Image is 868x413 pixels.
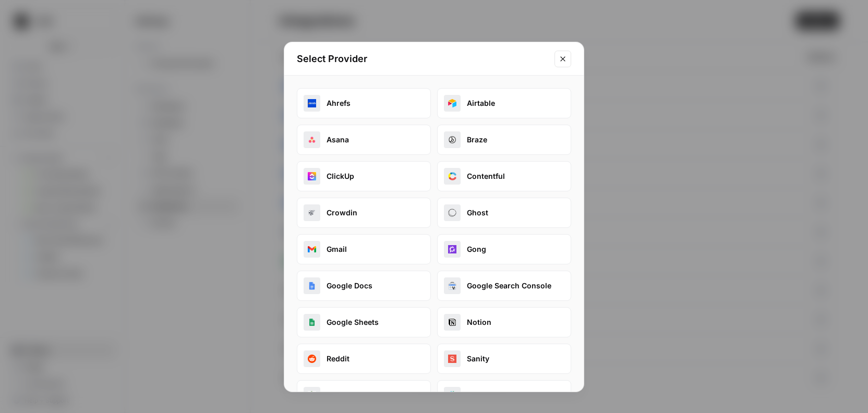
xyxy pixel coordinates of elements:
img: notion [448,318,456,326]
img: clickup [308,172,316,180]
button: clickupClickUp [297,161,431,191]
img: sanity [448,355,456,363]
button: gmailGmail [297,234,431,264]
button: brazeBraze [437,125,571,155]
button: gongGong [437,234,571,264]
button: sanitySanity [437,344,571,374]
button: notionNotion [437,307,571,337]
button: google_sheetsGoogle Sheets [297,307,431,337]
img: airtable_oauth [448,99,456,107]
img: ahrefs [308,99,316,107]
img: gong [448,245,456,253]
img: google_sheets [308,318,316,326]
button: redditReddit [297,344,431,374]
button: airtable_oauthAirtable [437,88,571,118]
img: braze [448,136,456,144]
img: crowdin [308,209,316,217]
img: gmail [308,245,316,253]
img: google_search_console [448,282,456,290]
button: crowdinCrowdin [297,198,431,228]
img: google_docs [308,282,316,290]
button: shopifyShopify [297,380,431,410]
button: contentfulContentful [437,161,571,191]
img: ghost [448,209,456,217]
img: slack [448,391,456,399]
h2: Select Provider [297,52,548,66]
img: asana [308,136,316,144]
img: contentful [448,172,456,180]
button: ahrefsAhrefs [297,88,431,118]
button: slackSlack [437,380,571,410]
button: Close modal [554,51,571,67]
button: asanaAsana [297,125,431,155]
img: shopify [308,391,316,399]
button: google_search_consoleGoogle Search Console [437,271,571,301]
img: reddit [308,355,316,363]
button: ghostGhost [437,198,571,228]
button: google_docsGoogle Docs [297,271,431,301]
